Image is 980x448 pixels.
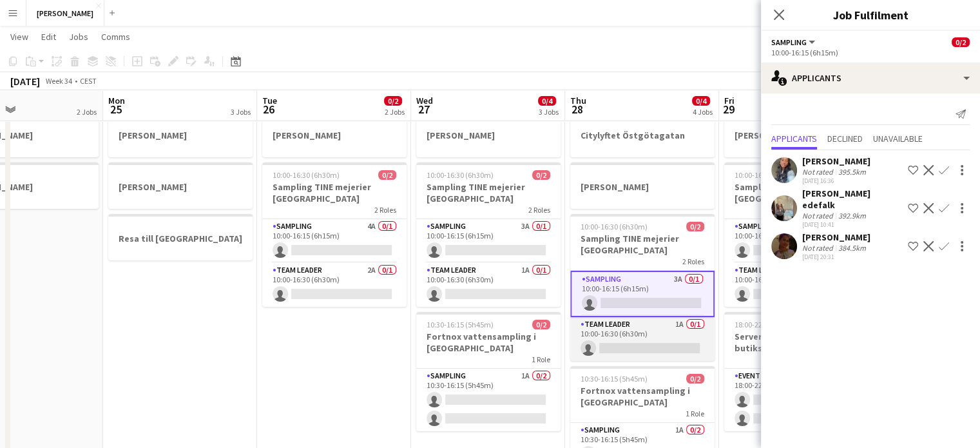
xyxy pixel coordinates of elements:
[26,1,104,26] button: [PERSON_NAME]
[724,95,735,106] span: Fri
[761,63,980,93] div: Applicants
[836,211,869,220] div: 392.9km
[686,374,704,384] span: 0/2
[427,320,494,329] span: 10:30-16:15 (5h45m)
[108,130,253,141] h3: [PERSON_NAME]
[873,134,923,143] span: Unavailable
[101,31,130,43] span: Comms
[722,102,735,117] span: 29
[262,162,407,307] app-job-card: 10:00-16:30 (6h30m)0/2Sampling TINE mejerier [GEOGRAPHIC_DATA]2 RolesSampling4A0/110:00-16:15 (6h...
[802,220,903,229] div: [DATE] 10:41
[41,31,56,43] span: Edit
[735,170,802,180] span: 10:00-16:30 (6h30m)
[724,369,869,431] app-card-role: Event4A0/218:00-22:00 (4h)
[802,211,836,220] div: Not rated
[262,95,277,106] span: Tue
[80,76,97,86] div: CEST
[385,107,405,117] div: 2 Jobs
[771,37,817,47] button: Sampling
[416,219,561,263] app-card-role: Sampling3A0/110:00-16:15 (6h15m)
[69,31,88,43] span: Jobs
[570,214,715,361] app-job-card: 10:00-16:30 (6h30m)0/2Sampling TINE mejerier [GEOGRAPHIC_DATA]2 RolesSampling3A0/110:00-16:15 (6h...
[538,96,556,106] span: 0/4
[10,31,28,43] span: View
[416,312,561,431] app-job-card: 10:30-16:15 (5h45m)0/2Fortnox vattensampling i [GEOGRAPHIC_DATA]1 RoleSampling1A0/210:30-16:15 (5...
[374,205,396,215] span: 2 Roles
[96,28,135,45] a: Comms
[77,107,97,117] div: 2 Jobs
[802,155,870,167] div: [PERSON_NAME]
[724,111,869,157] app-job-card: [PERSON_NAME]
[724,162,869,307] app-job-card: 10:00-16:30 (6h30m)0/2Sampling TINE mejerier [GEOGRAPHIC_DATA]2 RolesSampling3A0/110:00-16:15 (6h...
[802,167,836,177] div: Not rated
[108,233,253,244] h3: Resa till [GEOGRAPHIC_DATA]
[735,320,787,329] span: 18:00-22:00 (4h)
[802,188,903,211] div: [PERSON_NAME] edefalk
[108,162,253,209] div: [PERSON_NAME]
[686,222,704,231] span: 0/2
[416,111,561,157] app-job-card: [PERSON_NAME]
[761,6,980,23] h3: Job Fulfilment
[384,96,402,106] span: 0/2
[416,162,561,307] app-job-card: 10:00-16:30 (6h30m)0/2Sampling TINE mejerier [GEOGRAPHIC_DATA]2 RolesSampling3A0/110:00-16:15 (6h...
[771,37,807,47] span: Sampling
[416,181,561,204] h3: Sampling TINE mejerier [GEOGRAPHIC_DATA]
[262,130,407,141] h3: [PERSON_NAME]
[262,219,407,263] app-card-role: Sampling4A0/110:00-16:15 (6h15m)
[414,102,433,117] span: 27
[378,170,396,180] span: 0/2
[570,95,586,106] span: Thu
[686,409,704,418] span: 1 Role
[570,385,715,408] h3: Fortnox vattensampling i [GEOGRAPHIC_DATA]
[532,355,550,364] span: 1 Role
[108,214,253,260] app-job-card: Resa till [GEOGRAPHIC_DATA]
[692,96,710,106] span: 0/4
[64,28,93,45] a: Jobs
[539,107,559,117] div: 3 Jobs
[262,181,407,204] h3: Sampling TINE mejerier [GEOGRAPHIC_DATA]
[724,263,869,307] app-card-role: Team Leader1A0/110:00-16:30 (6h30m)
[106,102,125,117] span: 25
[771,134,817,143] span: Applicants
[771,48,970,57] div: 10:00-16:15 (6h15m)
[532,320,550,329] span: 0/2
[5,28,34,45] a: View
[724,331,869,354] h3: Serveringspersonal till butiksevent
[724,312,869,431] app-job-card: 18:00-22:00 (4h)0/2Serveringspersonal till butiksevent1 RoleEvent4A0/218:00-22:00 (4h)
[108,111,253,157] app-job-card: [PERSON_NAME]
[532,170,550,180] span: 0/2
[802,253,870,261] div: [DATE] 20:31
[427,170,494,180] span: 10:00-16:30 (6h30m)
[952,37,970,47] span: 0/2
[570,130,715,141] h3: Citylyftet Östgötagatan
[231,107,251,117] div: 3 Jobs
[802,243,836,253] div: Not rated
[262,111,407,157] app-job-card: [PERSON_NAME]
[724,181,869,204] h3: Sampling TINE mejerier [GEOGRAPHIC_DATA]
[528,205,550,215] span: 2 Roles
[570,111,715,157] app-job-card: Citylyftet Östgötagatan
[724,130,869,141] h3: [PERSON_NAME]
[273,170,340,180] span: 10:00-16:30 (6h30m)
[416,95,433,106] span: Wed
[724,219,869,263] app-card-role: Sampling3A0/110:00-16:15 (6h15m)
[570,233,715,256] h3: Sampling TINE mejerier [GEOGRAPHIC_DATA]
[568,102,586,117] span: 28
[416,263,561,307] app-card-role: Team Leader1A0/110:00-16:30 (6h30m)
[570,162,715,209] div: [PERSON_NAME]
[10,75,40,88] div: [DATE]
[570,181,715,193] h3: [PERSON_NAME]
[802,177,870,185] div: [DATE] 16:36
[570,271,715,317] app-card-role: Sampling3A0/110:00-16:15 (6h15m)
[693,107,713,117] div: 4 Jobs
[416,369,561,431] app-card-role: Sampling1A0/210:30-16:15 (5h45m)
